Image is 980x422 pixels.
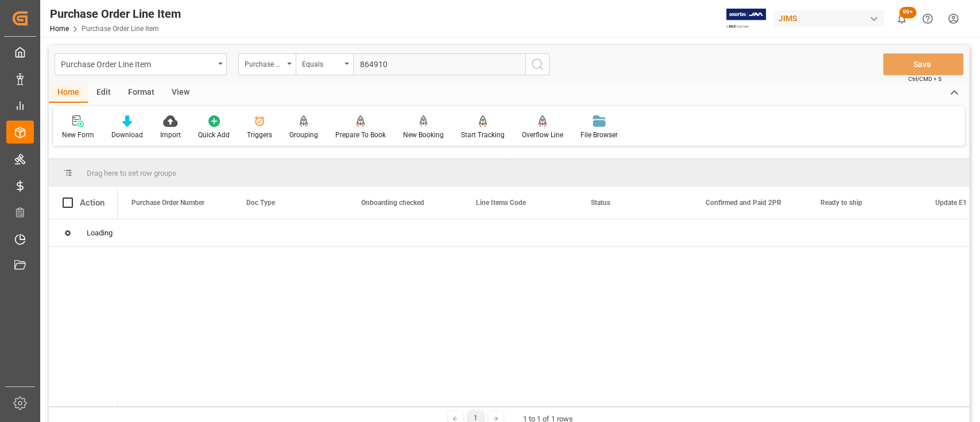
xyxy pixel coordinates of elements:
span: Line Items Code [476,199,526,207]
button: show 100 new notifications [889,6,915,32]
span: Status [591,199,610,207]
div: View [163,83,198,103]
span: Drag here to set row groups [87,169,176,177]
span: Confirmed and Paid 2PR [706,199,781,207]
div: Purchase Order Line Item [61,56,214,71]
div: Overflow Line [522,130,563,140]
input: Type to search [353,53,525,75]
a: Home [50,25,69,33]
div: Action [80,198,104,208]
button: Save [883,53,963,75]
div: Prepare To Book [335,130,386,140]
div: Purchase Order Number [245,56,284,69]
span: 99+ [899,7,916,18]
div: New Form [62,130,94,140]
span: Ready to ship [820,199,862,207]
div: New Booking [403,130,444,140]
div: File Browser [580,130,618,140]
button: search button [525,53,549,75]
button: JIMS [774,7,889,29]
div: Grouping [289,130,318,140]
span: Doc Type [246,199,275,207]
span: Onboarding checked [361,199,424,207]
img: Exertis%20JAM%20-%20Email%20Logo.jpg_1722504956.jpg [726,9,766,29]
button: open menu [55,53,227,75]
div: Download [111,130,143,140]
div: Purchase Order Line Item [50,5,181,22]
div: Triggers [247,130,272,140]
button: open menu [238,53,296,75]
span: Purchase Order Number [131,199,204,207]
button: open menu [296,53,353,75]
div: Home [49,83,88,103]
div: Format [119,83,163,103]
div: Quick Add [198,130,230,140]
div: JIMS [774,10,884,27]
span: Ctrl/CMD + S [908,75,942,83]
span: Loading [87,229,113,237]
span: Update E1 [935,199,967,207]
div: Import [160,130,181,140]
button: Help Center [915,6,940,32]
div: Edit [88,83,119,103]
div: Start Tracking [461,130,505,140]
div: Equals [302,56,341,69]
